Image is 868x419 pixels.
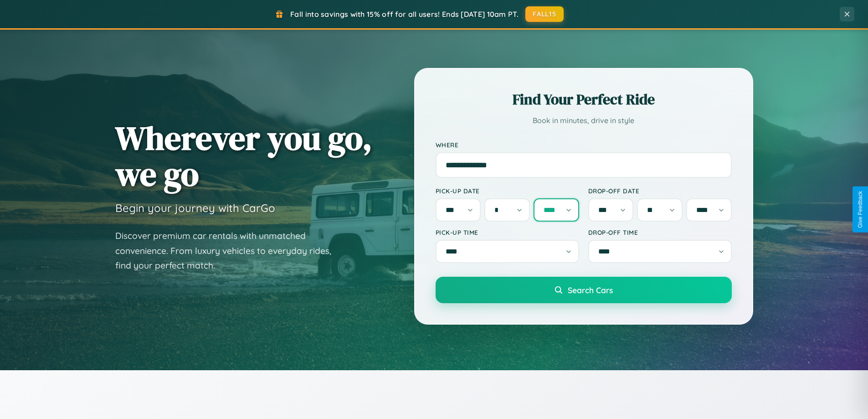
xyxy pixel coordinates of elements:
label: Pick-up Time [436,228,579,236]
label: Drop-off Date [588,187,732,195]
label: Drop-off Time [588,228,732,236]
label: Pick-up Date [436,187,579,195]
h1: Wherever you go, we go [115,120,372,192]
button: Search Cars [436,277,732,303]
p: Book in minutes, drive in style [436,114,732,127]
h2: Find Your Perfect Ride [436,89,732,109]
button: FALL15 [525,6,564,22]
h3: Begin your journey with CarGo [115,201,275,215]
span: Fall into savings with 15% off for all users! Ends [DATE] 10am PT. [290,10,519,19]
span: Search Cars [568,285,613,295]
p: Discover premium car rentals with unmatched convenience. From luxury vehicles to everyday rides, ... [115,228,343,273]
label: Where [436,141,732,149]
div: Give Feedback [857,191,863,228]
